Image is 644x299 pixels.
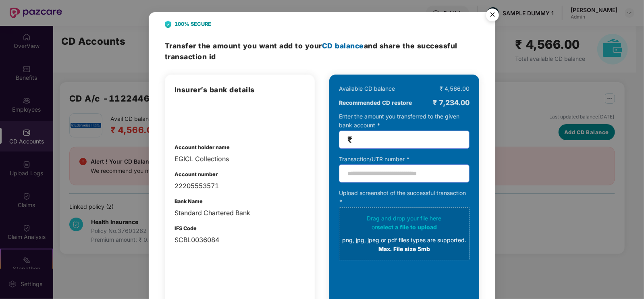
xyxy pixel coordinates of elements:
[175,225,197,231] b: IFS Code
[342,236,466,245] div: png, jpg, jpeg or pdf files types are supported.
[339,84,395,93] div: Available CD balance
[433,97,469,108] div: ₹ 7,234.00
[347,135,352,144] span: ₹
[175,181,305,191] div: 22205553571
[322,42,364,50] span: CD balance
[243,42,364,50] span: you want add to your
[175,208,305,218] div: Standard Chartered Bank
[339,189,469,260] div: Upload screenshot of the successful transaction *
[165,40,479,62] h3: Transfer the amount and share the successful transaction id
[175,144,230,150] b: Account holder name
[165,21,171,28] img: svg+xml;base64,PHN2ZyB4bWxucz0iaHR0cDovL3d3dy53My5vcmcvMjAwMC9zdmciIHdpZHRoPSIyNCIgaGVpZ2h0PSIyOC...
[342,245,466,253] div: Max. File size 5mb
[175,235,305,245] div: SCBL0036084
[175,198,203,204] b: Bank Name
[175,20,211,28] b: 100% SECURE
[175,103,216,131] img: admin-overview
[481,4,503,26] button: Close
[342,223,466,232] div: or
[339,208,469,260] span: Drag and drop your file hereorselect a file to uploadpng, jpg, jpeg or pdf files types are suppor...
[342,214,466,253] div: Drag and drop your file here
[440,84,469,93] div: ₹ 4,566.00
[481,5,504,27] img: svg+xml;base64,PHN2ZyB4bWxucz0iaHR0cDovL3d3dy53My5vcmcvMjAwMC9zdmciIHdpZHRoPSI1NiIgaGVpZ2h0PSI1Ni...
[175,154,305,164] div: EGICL Collections
[339,98,412,107] b: Recommended CD restore
[377,224,437,230] span: select a file to upload
[175,171,218,177] b: Account number
[339,112,469,149] div: Enter the amount you transferred to the given bank account *
[175,84,305,96] h3: Insurer’s bank details
[339,155,469,164] div: Transaction/UTR number *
